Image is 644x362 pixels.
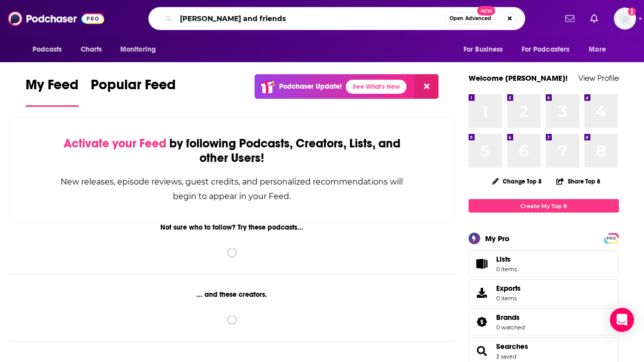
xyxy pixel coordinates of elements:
[148,7,525,30] div: Search podcasts, credits, & more...
[485,234,510,243] div: My Pro
[589,43,606,57] span: More
[472,344,492,358] a: Searches
[91,76,176,107] a: Popular Feed
[472,257,492,271] span: Lists
[81,43,102,57] span: Charts
[472,286,492,300] span: Exports
[469,199,619,213] a: Create My Top 8
[561,10,578,27] a: Show notifications dropdown
[496,313,520,322] span: Brands
[578,73,619,83] a: View Profile
[60,174,404,204] div: New releases, episode reviews, guest credits, and personalized recommendations will begin to appe...
[556,171,601,191] button: Share Top 8
[74,40,108,59] a: Charts
[469,73,568,83] a: Welcome [PERSON_NAME]!
[469,308,619,335] span: Brands
[515,40,584,59] button: open menu
[586,10,602,27] a: Show notifications dropdown
[26,76,79,99] span: My Feed
[464,43,503,57] span: For Business
[496,284,521,293] span: Exports
[10,223,455,232] div: Not sure who to follow? Try these podcasts...
[469,250,619,277] a: Lists
[176,11,445,27] input: Search podcasts, credits, & more...
[486,175,548,188] button: Change Top 8
[33,43,62,57] span: Podcasts
[26,76,79,107] a: My Feed
[496,266,517,273] span: 0 items
[614,8,636,30] button: Show profile menu
[346,80,406,94] a: See What's New
[614,8,636,30] img: User Profile
[8,9,104,28] img: Podchaser - Follow, Share and Rate Podcasts
[450,16,491,21] span: Open Advanced
[496,313,525,322] a: Brands
[91,76,176,99] span: Popular Feed
[113,40,169,59] button: open menu
[457,40,516,59] button: open menu
[26,40,75,59] button: open menu
[628,8,636,16] svg: Add a profile image
[610,308,634,332] div: Open Intercom Messenger
[496,295,521,302] span: 0 items
[605,234,617,242] a: PRO
[605,235,617,242] span: PRO
[469,279,619,306] a: Exports
[477,6,495,16] span: New
[496,324,525,331] a: 0 watched
[472,315,492,329] a: Brands
[614,8,636,30] span: Logged in as mirhan.tariq
[496,255,517,264] span: Lists
[64,136,166,151] span: Activate your Feed
[582,40,618,59] button: open menu
[279,82,342,91] p: Podchaser Update!
[522,43,570,57] span: For Podcasters
[60,136,404,165] div: by following Podcasts, Creators, Lists, and other Users!
[445,13,496,25] button: Open AdvancedNew
[496,353,516,360] a: 3 saved
[496,342,528,351] a: Searches
[496,255,511,264] span: Lists
[120,43,156,57] span: Monitoring
[10,290,455,299] div: ... and these creators.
